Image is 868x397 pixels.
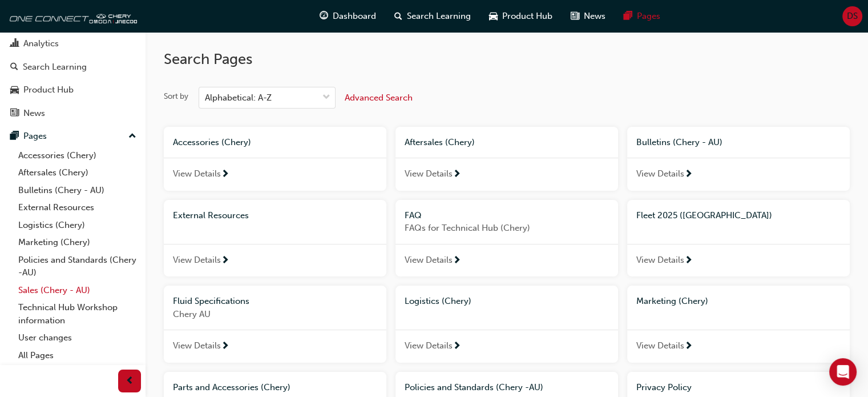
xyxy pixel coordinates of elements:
div: Pages [23,130,47,143]
a: External Resources [14,199,141,216]
span: Privacy Policy [636,382,692,392]
span: next-icon [221,342,229,352]
span: Parts and Accessories (Chery) [173,382,290,392]
span: Logistics (Chery) [405,296,471,306]
a: car-iconProduct Hub [480,5,562,28]
a: News [5,103,141,124]
a: news-iconNews [562,5,615,28]
span: down-icon [322,90,330,105]
span: next-icon [221,256,229,266]
span: FAQs for Technical Hub (Chery) [405,222,609,235]
span: next-icon [221,170,229,180]
span: View Details [636,167,684,181]
a: All Pages [14,347,141,364]
h2: Search Pages [164,50,850,69]
a: Logistics (Chery) [14,216,141,234]
span: View Details [636,254,684,267]
span: Accessories (Chery) [173,137,251,147]
span: prev-icon [126,374,134,388]
span: News [584,10,605,23]
span: Bulletins (Chery - AU) [636,137,722,147]
span: Chery AU [173,308,377,321]
span: Product Hub [502,10,552,23]
span: search-icon [394,9,402,23]
a: Bulletins (Chery - AU)View Details [627,127,850,191]
span: car-icon [489,9,498,23]
span: next-icon [684,170,693,180]
span: next-icon [453,256,461,266]
div: Sort by [164,91,188,102]
a: Bulletins (Chery - AU) [14,182,141,199]
a: pages-iconPages [615,5,669,28]
a: Logistics (Chery)View Details [395,286,618,363]
a: Fleet 2025 ([GEOGRAPHIC_DATA])View Details [627,200,850,277]
a: Marketing (Chery) [14,234,141,251]
a: Aftersales (Chery)View Details [395,127,618,191]
span: chart-icon [10,39,19,49]
span: Marketing (Chery) [636,296,708,306]
div: Analytics [23,37,59,50]
span: Policies and Standards (Chery -AU) [405,382,543,392]
a: Technical Hub Workshop information [14,299,141,329]
div: News [23,107,45,120]
span: guage-icon [320,9,328,23]
span: next-icon [684,256,693,266]
span: Fleet 2025 ([GEOGRAPHIC_DATA]) [636,210,772,220]
a: Analytics [5,33,141,54]
a: FAQFAQs for Technical Hub (Chery)View Details [395,200,618,277]
a: Marketing (Chery)View Details [627,286,850,363]
span: External Resources [173,210,249,220]
span: up-icon [128,129,136,144]
span: View Details [405,339,453,352]
span: car-icon [10,85,19,95]
span: pages-icon [624,9,632,23]
span: pages-icon [10,131,19,142]
button: DS [842,6,862,26]
span: View Details [405,167,453,181]
span: Advanced Search [345,93,413,103]
button: Pages [5,126,141,147]
div: Open Intercom Messenger [829,358,857,386]
span: news-icon [10,109,19,119]
span: next-icon [453,170,461,180]
div: Product Hub [23,83,74,97]
span: Aftersales (Chery) [405,137,475,147]
a: Accessories (Chery) [14,147,141,165]
span: next-icon [453,342,461,352]
span: View Details [405,254,453,267]
a: External ResourcesView Details [164,200,386,277]
span: View Details [173,339,221,352]
span: news-icon [571,9,579,23]
a: Policies and Standards (Chery -AU) [14,251,141,282]
span: Pages [637,10,660,23]
img: oneconnect [6,5,137,27]
span: Search Learning [407,10,471,23]
div: Search Learning [23,61,87,74]
a: Accessories (Chery)View Details [164,127,386,191]
a: Product Hub [5,79,141,101]
a: Fluid SpecificationsChery AUView Details [164,286,386,363]
a: Aftersales (Chery) [14,164,141,182]
span: Fluid Specifications [173,296,249,306]
span: View Details [636,339,684,352]
span: View Details [173,167,221,181]
span: View Details [173,254,221,267]
div: Alphabetical: A-Z [205,91,272,105]
span: Dashboard [333,10,376,23]
a: User changes [14,329,141,347]
a: search-iconSearch Learning [385,5,480,28]
span: FAQ [405,210,422,220]
a: Search Learning [5,57,141,78]
span: next-icon [684,342,693,352]
a: Sales (Chery - AU) [14,282,141,299]
a: guage-iconDashboard [310,5,385,28]
span: search-icon [10,62,18,73]
span: DS [847,10,858,23]
button: Advanced Search [345,87,413,109]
